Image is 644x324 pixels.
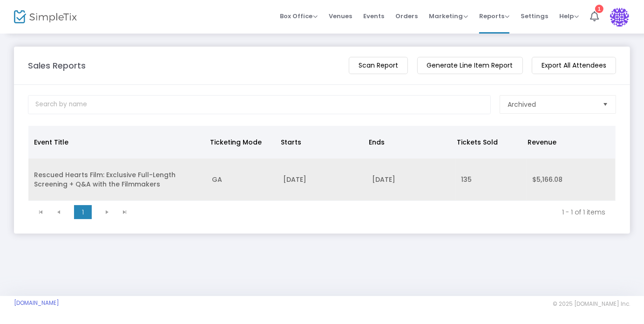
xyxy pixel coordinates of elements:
span: Help [559,12,579,21]
td: GA [206,159,278,201]
th: Ticketing Mode [204,126,275,159]
m-panel-title: Sales Reports [28,59,86,72]
th: Ends [363,126,451,159]
td: [DATE] [278,159,366,201]
th: Starts [275,126,363,159]
input: Search by name [28,95,491,114]
span: Reports [479,12,509,21]
span: © 2025 [DOMAIN_NAME] Inc. [553,300,630,308]
span: Marketing [429,12,468,21]
span: Orders [395,4,418,28]
td: $5,166.08 [527,159,616,201]
m-button: Generate Line Item Report [417,57,523,74]
span: Venues [329,4,352,28]
td: 135 [455,159,527,201]
div: 1 [595,5,603,13]
div: Data table [28,126,616,201]
th: Tickets Sold [451,126,522,159]
span: Box Office [280,12,318,21]
th: Event Title [28,126,204,159]
button: Select [599,96,612,113]
m-button: Export All Attendees [532,57,616,74]
span: Settings [521,4,548,28]
td: Rescued Hearts Film: Exclusive Full-Length Screening + Q&A with the Filmmakers [28,159,206,201]
span: Archived [508,100,536,109]
a: [DOMAIN_NAME] [14,299,59,307]
span: Revenue [528,138,556,147]
kendo-pager-info: 1 - 1 of 1 items [140,207,605,217]
m-button: Scan Report [349,57,408,74]
span: Page 1 [74,205,92,219]
span: Events [363,4,384,28]
td: [DATE] [366,159,455,201]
